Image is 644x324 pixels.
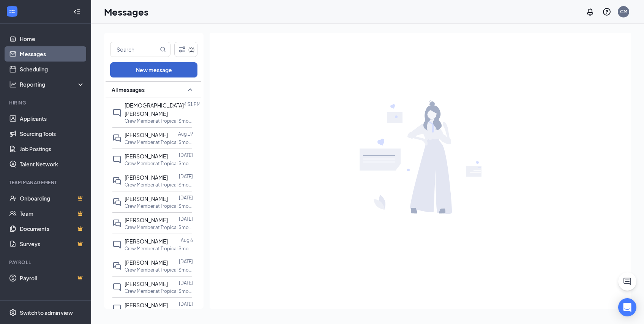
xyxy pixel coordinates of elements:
p: Crew Member at Tropical Smoothie Cafe - Hyannis [125,118,193,124]
p: [DATE] [179,301,193,307]
svg: Analysis [9,81,17,88]
a: PayrollCrown [20,270,85,286]
span: [PERSON_NAME] [125,302,168,308]
div: CM [620,8,627,15]
div: Open Intercom Messenger [618,298,636,316]
span: [PERSON_NAME] [125,217,168,223]
span: [PERSON_NAME] [125,153,168,160]
svg: ChatInactive [112,240,122,249]
a: Applicants [20,111,85,126]
span: [PERSON_NAME] [125,131,168,138]
svg: MagnifyingGlass [160,46,166,52]
p: Crew Member at Tropical Smoothie Cafe - Hyannis [125,245,193,252]
p: Crew Member at Tropical Smoothie Cafe - Hyannis [125,160,193,167]
svg: ChatInactive [112,108,122,117]
p: Crew Member at Tropical Smoothie Cafe - Hyannis [125,224,193,231]
p: Crew Member at Tropical Smoothie Cafe - Hyannis [125,182,193,188]
a: Talent Network [20,156,85,172]
p: 4:51 PM [184,101,200,107]
a: TeamCrown [20,206,85,221]
svg: ChatInactive [112,155,122,164]
svg: ChatInactive [112,304,122,313]
svg: DoubleChat [112,261,122,270]
a: Sourcing Tools [20,126,85,141]
span: [PERSON_NAME] [125,195,168,202]
p: [DATE] [179,194,193,201]
p: [DATE] [179,173,193,180]
h1: Messages [104,5,148,18]
a: OnboardingCrown [20,191,85,206]
p: [DATE] [179,280,193,286]
svg: Notifications [586,7,595,16]
p: Crew Member at Tropical Smoothie Cafe - Hyannis [125,288,193,294]
a: Home [20,31,85,46]
button: ChatActive [618,272,636,291]
a: SurveysCrown [20,236,85,251]
p: [DATE] [179,258,193,265]
div: Payroll [9,259,83,266]
p: Aug 6 [181,237,193,243]
p: Crew Member at Tropical Smoothie Cafe - Hyannis [125,267,193,273]
svg: DoubleChat [112,134,122,143]
div: Team Management [9,179,83,186]
span: [PERSON_NAME] [125,259,168,266]
a: DocumentsCrown [20,221,85,236]
span: [DEMOGRAPHIC_DATA][PERSON_NAME] [125,102,184,117]
svg: Collapse [73,8,81,16]
svg: WorkstreamLogo [8,8,16,15]
button: New message [110,62,197,77]
svg: DoubleChat [112,198,122,207]
svg: ChatInactive [112,283,122,292]
svg: Settings [9,309,17,316]
a: Scheduling [20,62,85,77]
a: Job Postings [20,141,85,156]
svg: SmallChevronUp [186,85,195,94]
span: [PERSON_NAME] [125,238,168,245]
a: Messages [20,46,85,62]
button: Filter (2) [174,42,197,57]
span: [PERSON_NAME] [125,280,168,287]
svg: ChatActive [623,277,632,286]
p: [DATE] [179,216,193,222]
svg: DoubleChat [112,176,122,185]
svg: QuestionInfo [602,7,611,16]
div: Reporting [20,81,85,88]
p: Crew Member at Tropical Smoothie Cafe - Hyannis [125,203,193,209]
p: Aug 19 [178,131,193,137]
p: [DATE] [179,152,193,158]
span: All messages [112,86,145,93]
div: Switch to admin view [20,309,73,316]
svg: DoubleChat [112,219,122,228]
input: Search [110,42,158,57]
p: Crew Member at Tropical Smoothie Cafe - Hyannis [125,139,193,145]
svg: Filter [178,45,187,54]
div: Hiring [9,100,83,106]
span: [PERSON_NAME] [125,174,168,181]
